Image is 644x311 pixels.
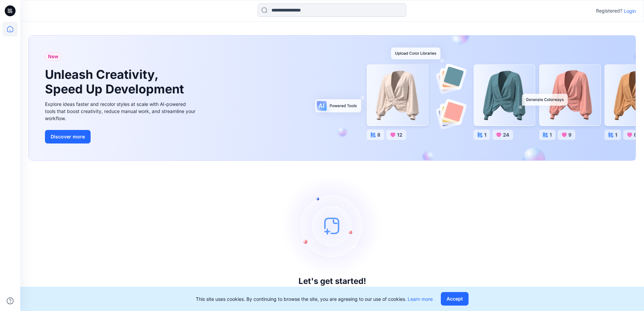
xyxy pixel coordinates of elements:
a: Learn more [408,296,433,302]
p: This site uses cookies. By continuing to browse the site, you are agreeing to our use of cookies. [196,295,433,303]
button: Accept [441,292,469,306]
h1: Unleash Creativity, Speed Up Development [45,67,187,96]
a: Discover more [45,130,197,143]
div: Explore ideas faster and recolor styles at scale with AI-powered tools that boost creativity, red... [45,101,197,122]
span: New [48,52,58,61]
p: Login [624,7,636,15]
h3: Let's get started! [299,276,366,286]
button: Discover more [45,130,91,143]
p: Registered? [596,7,622,15]
img: empty-state-image.svg [282,175,383,276]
